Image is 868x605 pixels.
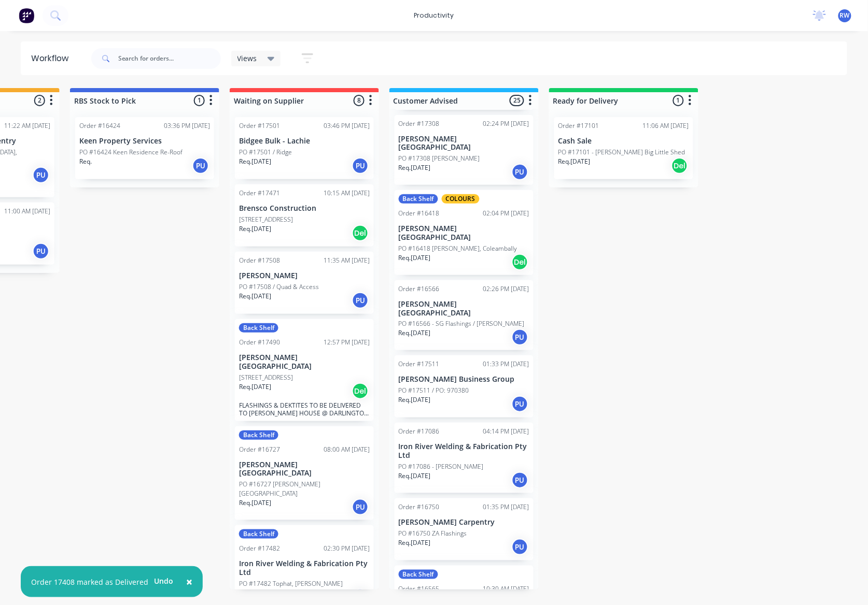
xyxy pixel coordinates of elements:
[399,386,469,395] p: PO #17511 / PO: 970380
[399,538,431,548] p: Req. [DATE]
[352,383,369,399] div: Del
[483,359,529,369] div: 01:33 PM [DATE]
[239,460,370,478] p: [PERSON_NAME][GEOGRAPHIC_DATA]
[239,373,293,382] p: [STREET_ADDRESS]
[352,225,369,241] div: Del
[4,121,50,131] div: 11:22 AM [DATE]
[239,588,271,598] p: Req. [DATE]
[558,121,599,131] div: Order #17101
[399,163,431,172] p: Req. [DATE]
[395,190,534,275] div: Back ShelfCOLOURSOrder #1641802:04 PM [DATE][PERSON_NAME][GEOGRAPHIC_DATA]PO #16418 [PERSON_NAME]...
[395,423,534,493] div: Order #1708604:14 PM [DATE]Iron River Welding & Fabrication Pty LtdPO #17086 - [PERSON_NAME]Req.[...
[399,328,431,338] p: Req. [DATE]
[235,426,374,521] div: Back ShelfOrder #1672708:00 AM [DATE][PERSON_NAME][GEOGRAPHIC_DATA]PO #16727 [PERSON_NAME][GEOGRA...
[239,382,271,392] p: Req. [DATE]
[239,430,278,440] div: Back Shelf
[399,359,440,369] div: Order #17511
[237,53,257,64] span: Views
[324,544,370,553] div: 02:30 PM [DATE]
[79,137,210,146] p: Keen Property Services
[79,148,183,157] p: PO #16424 Keen Residence Re-Roof
[239,338,280,347] div: Order #17490
[164,121,210,131] div: 03:36 PM [DATE]
[239,323,278,333] div: Back Shelf
[409,8,459,23] div: productivity
[324,445,370,454] div: 08:00 AM [DATE]
[399,518,529,527] p: [PERSON_NAME] Carpentry
[399,253,431,263] p: Req. [DATE]
[239,529,278,539] div: Back Shelf
[79,121,120,131] div: Order #16424
[239,204,370,213] p: Brensco Construction
[399,502,440,512] div: Order #16750
[324,256,370,265] div: 11:35 AM [DATE]
[395,355,534,417] div: Order #1751101:33 PM [DATE][PERSON_NAME] Business GroupPO #17511 / PO: 970380Req.[DATE]PU
[512,254,528,270] div: Del
[558,137,689,146] p: Cash Sale
[671,157,688,174] div: Del
[840,11,850,20] span: RW
[512,164,528,180] div: PU
[239,498,271,508] p: Req. [DATE]
[31,577,148,587] div: Order 17408 marked as Delivered
[239,157,271,166] p: Req. [DATE]
[483,119,529,128] div: 02:24 PM [DATE]
[399,119,440,128] div: Order #17308
[239,579,343,588] p: PO #17482 Tophat, [PERSON_NAME]
[324,189,370,198] div: 10:15 AM [DATE]
[558,148,685,157] p: PO #17101 - [PERSON_NAME] Big Little Shed
[239,480,370,498] p: PO #16727 [PERSON_NAME][GEOGRAPHIC_DATA]
[399,135,529,152] p: [PERSON_NAME][GEOGRAPHIC_DATA]
[483,502,529,512] div: 01:35 PM [DATE]
[399,319,525,328] p: PO #16566 - SG Flashings / [PERSON_NAME]
[239,215,293,224] p: [STREET_ADDRESS]
[239,401,370,417] p: FLASHINGS & DEKTITES TO BE DELIVERED TO [PERSON_NAME] HOUSE @ DARLINGTON PT [DATE] 4th, ALONG WIT...
[33,167,49,183] div: PU
[399,395,431,405] p: Req. [DATE]
[33,243,49,260] div: PU
[148,573,179,588] button: Undo
[235,319,374,421] div: Back ShelfOrder #1749012:57 PM [DATE][PERSON_NAME][GEOGRAPHIC_DATA][STREET_ADDRESS]Req.[DATE]DelF...
[239,559,370,577] p: Iron River Welding & Fabrication Pty Ltd
[399,570,438,579] div: Back Shelf
[352,292,369,309] div: PU
[239,148,292,157] p: PO #17501 / Ridge
[483,284,529,294] div: 02:26 PM [DATE]
[239,256,280,265] div: Order #17508
[75,117,214,179] div: Order #1642403:36 PM [DATE]Keen Property ServicesPO #16424 Keen Residence Re-RoofReq.PU
[399,300,529,318] p: [PERSON_NAME][GEOGRAPHIC_DATA]
[483,427,529,436] div: 04:14 PM [DATE]
[239,189,280,198] div: Order #17471
[442,194,480,204] div: COLOURS
[399,471,431,481] p: Req. [DATE]
[512,396,528,412] div: PU
[79,157,92,166] p: Req.
[399,529,467,538] p: PO #16750 ZA Flashings
[186,574,192,589] span: ×
[399,584,440,594] div: Order #16565
[192,157,209,174] div: PU
[239,137,370,146] p: Bidgee Bulk - Lachie
[235,184,374,247] div: Order #1747110:15 AM [DATE]Brensco Construction[STREET_ADDRESS]Req.[DATE]Del
[395,498,534,560] div: Order #1675001:35 PM [DATE][PERSON_NAME] CarpentryPO #16750 ZA FlashingsReq.[DATE]PU
[239,292,271,301] p: Req. [DATE]
[399,284,440,294] div: Order #16566
[235,252,374,314] div: Order #1750811:35 AM [DATE][PERSON_NAME]PO #17508 / Quad & AccessReq.[DATE]PU
[512,539,528,555] div: PU
[239,445,280,454] div: Order #16727
[395,280,534,351] div: Order #1656602:26 PM [DATE][PERSON_NAME][GEOGRAPHIC_DATA]PO #16566 - SG Flashings / [PERSON_NAME]...
[352,499,369,515] div: PU
[239,544,280,553] div: Order #17482
[235,117,374,179] div: Order #1750103:46 PM [DATE]Bidgee Bulk - LachiePO #17501 / RidgeReq.[DATE]PU
[19,8,34,23] img: Factory
[4,207,50,216] div: 11:00 AM [DATE]
[239,282,319,292] p: PO #17508 / Quad & Access
[483,209,529,218] div: 02:04 PM [DATE]
[118,48,221,69] input: Search for orders...
[239,271,370,280] p: [PERSON_NAME]
[554,117,693,179] div: Order #1710111:06 AM [DATE]Cash SalePO #17101 - [PERSON_NAME] Big Little ShedReq.[DATE]Del
[399,224,529,242] p: [PERSON_NAME][GEOGRAPHIC_DATA]
[176,569,203,594] button: Close
[399,209,440,218] div: Order #16418
[483,584,529,594] div: 10:30 AM [DATE]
